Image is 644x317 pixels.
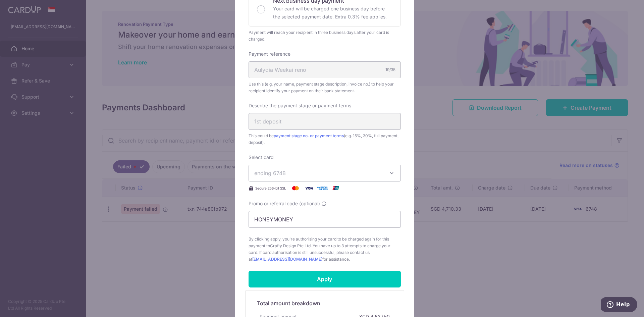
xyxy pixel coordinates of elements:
h5: Total amount breakdown [257,299,392,307]
span: ending 6748 [254,170,286,176]
img: UnionPay [329,184,342,192]
span: This could be (e.g. 15%, 30%, full payment, deposit). [249,133,401,146]
div: 19/35 [385,66,395,73]
span: Secure 256-bit SSL [255,186,286,191]
label: Payment reference [249,51,290,57]
span: Use this (e.g. your name, payment stage description, invoice no.) to help your recipient identify... [249,81,401,94]
p: Your card will be charged one business day before the selected payment date. Extra 0.3% fee applies. [273,5,392,21]
a: payment stage no. or payment terms [274,133,344,138]
div: Payment will reach your recipient in three business days after your card is charged. [249,29,401,43]
span: By clicking apply, you're authorising your card to be charged again for this payment to . You hav... [249,236,401,263]
span: Crafty Design Pte Ltd [270,243,311,248]
img: American Express [316,184,329,192]
span: Promo or referral code (optional) [249,200,320,207]
input: Apply [249,271,401,287]
img: Mastercard [289,184,302,192]
label: Describe the payment stage or payment terms [249,102,351,109]
button: ending 6748 [249,165,401,181]
img: Visa [302,184,316,192]
label: Select card [249,154,274,161]
a: [EMAIL_ADDRESS][DOMAIN_NAME] [252,257,322,262]
iframe: Opens a widget where you can find more information [601,297,637,314]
